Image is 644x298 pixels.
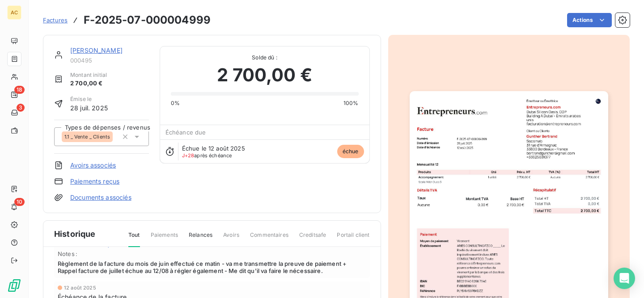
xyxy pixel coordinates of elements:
[43,16,68,25] a: Factures
[70,71,107,79] span: Montant initial
[151,231,178,246] span: Paiements
[70,161,116,170] a: Avoirs associés
[614,268,635,289] div: Open Intercom Messenger
[223,231,239,246] span: Avoirs
[171,99,180,107] span: 0%
[128,231,140,247] span: Tout
[58,260,366,274] span: Règlement de la facture du mois de juin effectué ce matin - va me transmettre la preuve de paieme...
[54,228,96,240] span: Historique
[7,5,21,20] div: AC
[14,198,25,206] span: 10
[337,145,364,158] span: échue
[182,145,245,152] span: Échue le 12 août 2025
[299,231,326,246] span: Creditsafe
[567,13,612,27] button: Actions
[84,12,211,28] h3: F-2025-07-000004999
[182,152,195,159] span: J+28
[217,62,312,88] span: 2 700,00 €
[70,193,131,202] a: Documents associés
[17,104,25,112] span: 3
[250,231,288,246] span: Commentaires
[70,103,108,113] span: 28 juil. 2025
[70,95,108,103] span: Émise le
[64,285,96,290] span: 12 août 2025
[58,250,366,257] span: Notes :
[14,86,25,94] span: 18
[343,99,359,107] span: 100%
[70,46,123,54] a: [PERSON_NAME]
[189,231,212,246] span: Relances
[70,57,149,64] span: 000495
[7,278,21,293] img: Logo LeanPay
[165,129,206,136] span: Échéance due
[337,231,369,246] span: Portail client
[182,153,232,158] span: après échéance
[43,17,68,24] span: Factures
[70,177,119,186] a: Paiements reçus
[70,79,107,88] span: 2 700,00 €
[171,54,359,62] span: Solde dû :
[64,134,110,139] span: 1.1 _ Vente _ Clients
